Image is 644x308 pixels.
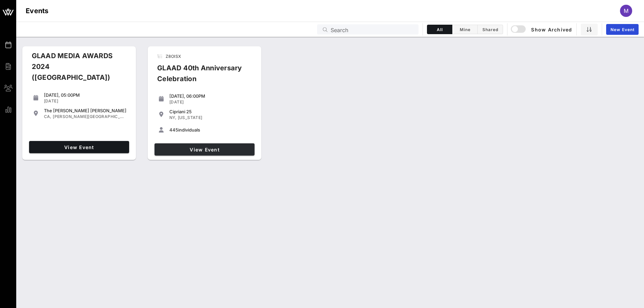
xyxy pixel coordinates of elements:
div: GLAAD 40th Anniversary Celebration [152,63,248,90]
div: M [620,5,632,17]
span: View Event [32,144,126,150]
span: View Event [157,147,252,152]
span: Mine [456,27,473,32]
div: [DATE], 05:00PM [44,92,126,98]
h1: Events [26,5,49,16]
span: Shared [482,27,499,32]
span: M [624,7,628,14]
a: View Event [154,143,255,156]
span: Show Archived [512,25,572,33]
div: individuals [169,127,252,133]
a: View Event [29,141,129,153]
span: All [431,27,448,32]
button: All [427,25,452,34]
button: Mine [452,25,478,34]
span: NY, [169,115,176,120]
span: 445 [169,127,178,133]
span: [PERSON_NAME][GEOGRAPHIC_DATA] [53,114,133,119]
a: New Event [606,24,639,35]
button: Shared [478,25,503,34]
span: Z8OISX [166,54,181,59]
div: [DATE] [44,98,126,104]
div: Cipriani 25 [169,109,252,114]
div: The [PERSON_NAME] [PERSON_NAME] [44,108,126,113]
div: [DATE], 06:00PM [169,93,252,99]
span: [US_STATE] [178,115,202,120]
div: [DATE] [169,99,252,105]
div: GLAAD MEDIA AWARDS 2024 ([GEOGRAPHIC_DATA]) [26,50,125,88]
span: CA, [44,114,52,119]
span: New Event [610,27,635,32]
button: Show Archived [511,23,572,35]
